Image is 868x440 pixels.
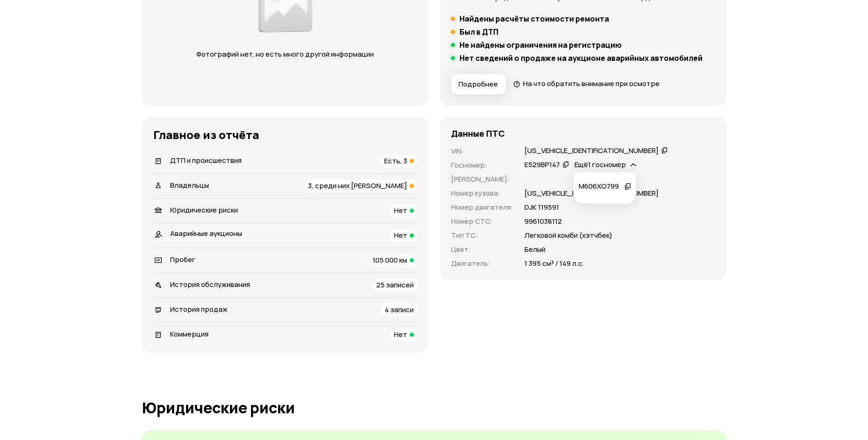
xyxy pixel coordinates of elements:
[451,74,506,95] button: Подробнее
[459,14,609,23] h5: Найдены расчёты стоимости ремонта
[524,188,659,198] p: [US_VEHICLE_IDENTIFICATION_NUMBER]
[451,244,513,255] p: Цвет :
[451,258,513,269] p: Двигатель :
[170,228,242,238] span: Аварийные аукционы
[394,230,407,240] span: Нет
[451,160,513,170] p: Госномер :
[451,146,513,156] p: VIN :
[142,399,726,416] h1: Юридические риски
[459,80,498,89] span: Подробнее
[385,305,414,315] span: 4 записи
[376,280,414,290] span: 25 записей
[579,182,622,191] div: М606ХО799
[524,230,612,241] p: Легковой комби (хэтчбек)
[373,255,407,265] span: 105 000 км
[394,330,407,339] span: Нет
[524,258,584,269] p: 1 395 см³ / 149 л.с.
[524,160,560,170] div: Е529ВР147
[170,180,209,190] span: Владельцы
[459,27,498,37] h5: Был в ДТП
[524,244,545,255] p: Белый
[308,181,407,191] span: 3, среди них [PERSON_NAME]
[451,216,513,227] p: Номер СТС :
[170,304,228,314] span: История продаж
[451,174,513,184] p: [PERSON_NAME] :
[451,230,513,241] p: Тип ТС :
[451,188,513,198] p: Номер кузова :
[384,156,407,166] span: Есть, 3
[170,255,195,264] span: Пробег
[170,279,250,289] span: История обслуживания
[187,49,383,59] p: Фотографий нет, но есть много другой информации
[524,216,562,227] p: 9961038112
[170,205,238,215] span: Юридические риски
[451,128,505,139] h4: Данные ПТС
[524,202,559,213] p: DJК 119591
[459,53,703,63] h5: Нет сведений о продаже на аукционе аварийных автомобилей
[153,128,417,141] h3: Главное из отчёта
[170,329,208,339] span: Коммерция
[394,205,407,215] span: Нет
[513,79,660,88] a: На что обратить внимание при осмотре
[523,79,660,88] span: На что обратить внимание при осмотре
[524,146,659,156] div: [US_VEHICLE_IDENTIFICATION_NUMBER]
[574,160,626,169] span: Ещё 1 госномер
[451,202,513,213] p: Номер двигателя :
[170,155,242,165] span: ДТП и происшествия
[459,40,622,50] h5: Не найдены ограничения на регистрацию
